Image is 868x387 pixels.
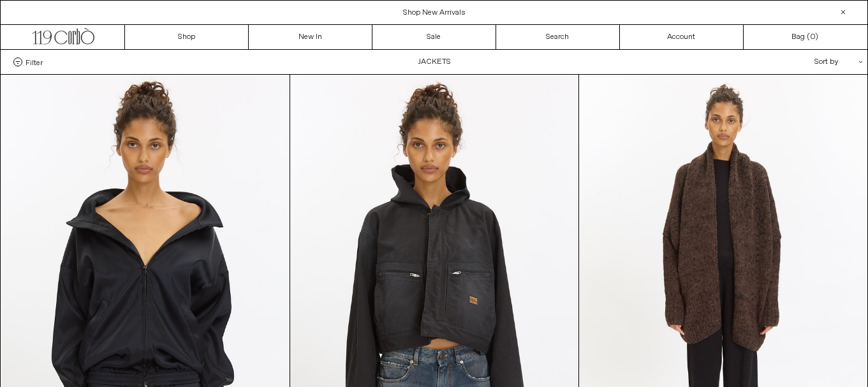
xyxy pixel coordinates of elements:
[744,25,867,49] a: Bag ()
[620,25,744,49] a: Account
[810,31,818,43] span: )
[372,25,496,49] a: Sale
[740,50,855,74] div: Sort by
[26,57,43,66] span: Filter
[403,8,466,18] a: Shop New Arrivals
[249,25,372,49] a: New In
[496,25,620,49] a: Search
[125,25,249,49] a: Shop
[810,32,815,42] span: 0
